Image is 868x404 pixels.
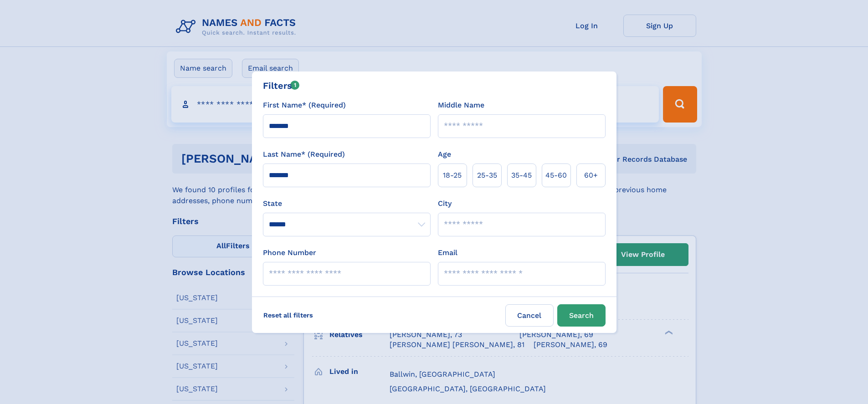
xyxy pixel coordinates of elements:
[438,149,451,160] label: Age
[263,79,300,92] div: Filters
[263,149,345,160] label: Last Name* (Required)
[438,198,452,209] label: City
[557,304,606,327] button: Search
[505,304,554,327] label: Cancel
[263,100,346,111] label: First Name* (Required)
[438,100,484,111] label: Middle Name
[584,170,598,181] span: 60+
[511,170,532,181] span: 35‑45
[263,247,316,258] label: Phone Number
[477,170,497,181] span: 25‑35
[257,304,319,326] label: Reset all filters
[545,170,567,181] span: 45‑60
[438,247,457,258] label: Email
[263,198,431,209] label: State
[443,170,462,181] span: 18‑25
